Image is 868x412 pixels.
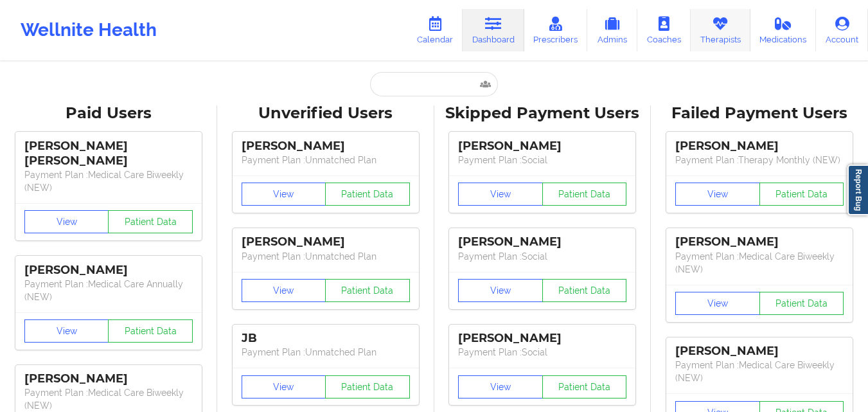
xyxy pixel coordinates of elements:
p: Payment Plan : Unmatched Plan [242,154,410,166]
button: View [458,375,543,399]
p: Payment Plan : Social [458,154,626,166]
button: View [675,183,760,206]
p: Payment Plan : Therapy Monthly (NEW) [675,154,844,166]
div: [PERSON_NAME] [458,331,626,346]
div: Skipped Payment Users [443,103,642,123]
a: Prescribers [524,9,588,51]
a: Calendar [407,9,463,51]
div: JB [242,331,410,346]
p: Payment Plan : Medical Care Annually (NEW) [24,278,193,303]
button: View [242,375,326,399]
button: Patient Data [542,279,627,302]
button: Patient Data [759,292,844,315]
div: [PERSON_NAME] [675,139,844,154]
button: Patient Data [542,375,627,399]
p: Payment Plan : Social [458,346,626,359]
a: Therapists [691,9,750,51]
div: [PERSON_NAME] [242,139,410,154]
button: View [458,183,543,206]
button: View [458,279,543,302]
button: View [242,183,326,206]
button: Patient Data [542,183,627,206]
button: Patient Data [108,210,193,233]
div: [PERSON_NAME] [675,235,844,249]
a: Dashboard [463,9,524,51]
button: Patient Data [325,375,410,399]
a: Medications [750,9,817,51]
a: Admins [587,9,637,51]
div: [PERSON_NAME] [675,344,844,359]
p: Payment Plan : Unmatched Plan [242,250,410,263]
p: Payment Plan : Social [458,250,626,263]
a: Report Bug [847,165,868,215]
p: Payment Plan : Medical Care Biweekly (NEW) [675,250,844,276]
p: Payment Plan : Medical Care Biweekly (NEW) [675,359,844,384]
button: Patient Data [759,183,844,206]
a: Coaches [637,9,691,51]
a: Account [816,9,868,51]
button: View [675,292,760,315]
div: Failed Payment Users [660,103,859,123]
p: Payment Plan : Unmatched Plan [242,346,410,359]
button: View [242,279,326,302]
div: [PERSON_NAME] [458,235,626,249]
div: [PERSON_NAME] [PERSON_NAME] [24,139,193,168]
div: [PERSON_NAME] [24,372,193,386]
p: Payment Plan : Medical Care Biweekly (NEW) [24,168,193,194]
button: Patient Data [325,279,410,302]
div: Unverified Users [226,103,425,123]
p: Payment Plan : Medical Care Biweekly (NEW) [24,386,193,412]
div: [PERSON_NAME] [24,263,193,278]
button: View [24,319,109,343]
div: [PERSON_NAME] [242,235,410,249]
div: [PERSON_NAME] [458,139,626,154]
button: Patient Data [325,183,410,206]
div: Paid Users [9,103,208,123]
button: Patient Data [108,319,193,343]
button: View [24,210,109,233]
